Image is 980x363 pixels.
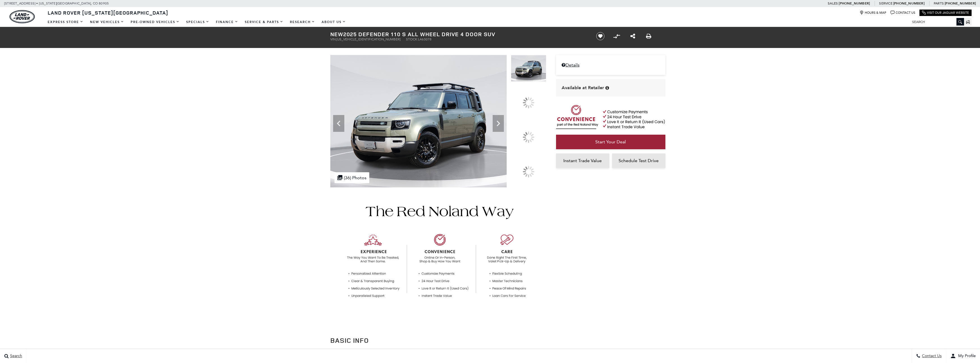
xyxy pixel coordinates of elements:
[87,17,127,27] a: New Vehicles
[44,17,349,27] nav: Main Navigation
[287,17,318,27] a: Research
[619,158,659,163] span: Schedule Test Drive
[9,354,22,359] span: Search
[956,354,976,359] span: My Profile
[330,55,507,187] img: New 2025 Pangea Green LAND ROVER S image 1
[406,37,418,41] span: Stock:
[879,1,892,5] span: Service
[562,62,660,68] a: Details
[839,1,870,6] a: [PHONE_NUMBER]
[213,17,241,27] a: Finance
[556,153,609,168] a: Instant Trade Value
[330,30,343,38] strong: New
[594,32,607,41] button: Save vehicle
[595,139,626,144] span: Start Your Deal
[945,1,976,6] a: [PHONE_NUMBER]
[44,17,87,27] a: EXPRESS STORE
[893,1,924,6] a: [PHONE_NUMBER]
[4,1,109,5] a: [STREET_ADDRESS] • [US_STATE][GEOGRAPHIC_DATA], CO 80905
[10,10,35,23] img: Land Rover
[330,335,546,345] h2: Basic Info
[860,11,886,15] a: Hours & Map
[556,171,665,259] iframe: YouTube video player
[934,1,944,5] span: Parts
[330,37,336,41] span: VIN:
[630,33,635,40] a: Share this New 2025 Defender 110 S All Wheel Drive 4 Door SUV
[612,32,621,40] button: Compare vehicle
[330,31,587,37] h1: 2025 Defender 110 S All Wheel Drive 4 Door SUV
[48,9,168,16] span: Land Rover [US_STATE][GEOGRAPHIC_DATA]
[418,37,432,41] span: L463078
[891,11,915,15] a: Contact Us
[556,135,665,149] a: Start Your Deal
[946,349,980,363] button: user-profile-menu
[127,17,183,27] a: Pre-Owned Vehicles
[562,85,604,91] span: Available at Retailer
[908,19,964,25] input: Search
[183,17,213,27] a: Specials
[922,11,969,15] a: Visit Our Jaguar Website
[828,1,838,5] span: Sales
[10,10,35,23] a: land-rover
[921,354,942,359] span: Contact Us
[44,9,172,16] a: Land Rover [US_STATE][GEOGRAPHIC_DATA]
[612,153,665,168] a: Schedule Test Drive
[241,17,287,27] a: Service & Parts
[563,158,602,163] span: Instant Trade Value
[646,33,651,40] a: Print this New 2025 Defender 110 S All Wheel Drive 4 Door SUV
[511,55,546,82] img: New 2025 Pangea Green LAND ROVER S image 1
[335,172,369,183] div: (36) Photos
[318,17,349,27] a: About Us
[605,86,609,90] div: Vehicle is in stock and ready for immediate delivery. Due to demand, availability is subject to c...
[336,37,400,41] span: [US_VEHICLE_IDENTIFICATION_NUMBER]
